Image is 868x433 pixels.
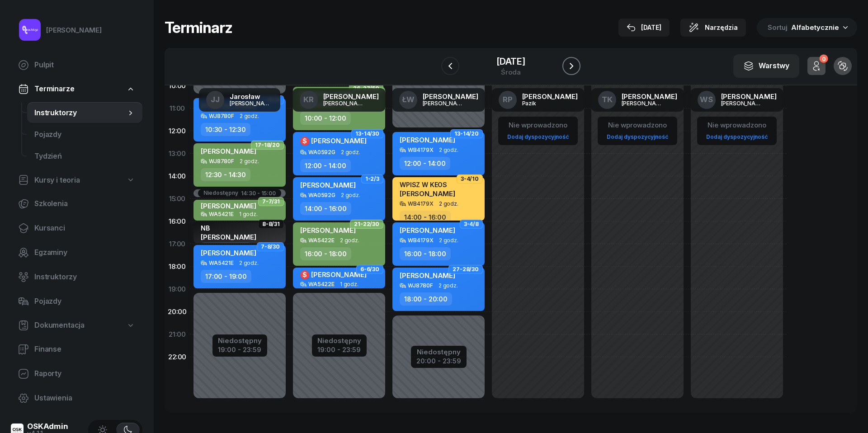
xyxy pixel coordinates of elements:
span: Pojazdy [34,296,135,307]
div: Warstwy [743,60,789,72]
div: [PERSON_NAME] [721,93,777,100]
div: 16:00 - 18:00 [300,247,351,260]
span: RP [503,96,513,104]
div: 0 [819,55,828,63]
a: Instruktorzy [11,266,142,288]
a: Tydzień [27,146,142,167]
div: 15:00 [165,188,190,210]
span: Tydzień [34,151,135,162]
button: Sortuj Alfabetycznie [757,18,857,37]
span: 7-8/30 [261,246,280,248]
div: 20:00 - 23:59 [416,355,461,365]
div: [PERSON_NAME] [721,100,764,106]
span: WS [700,96,713,104]
div: 10:30 - 12:30 [201,123,250,136]
span: 2 godz. [439,237,458,244]
span: 21-22/30 [354,223,379,225]
a: Ustawienia [11,387,142,409]
span: [PERSON_NAME] [300,181,356,189]
span: 8-8/31 [262,223,280,225]
div: 10:00 [165,75,190,97]
span: [PERSON_NAME] [400,271,455,280]
div: 18:00 - 20:00 [400,292,452,306]
div: Nie wprowadzono [603,119,672,131]
span: 13-14/30 [355,133,379,135]
div: 14:00 - 16:00 [400,211,451,224]
a: Terminarze [11,79,142,99]
span: 2 godz. [340,237,359,244]
span: 2 godz. [341,192,360,198]
span: 2 godz. [240,158,259,165]
span: Ustawienia [34,392,135,404]
a: KR[PERSON_NAME][PERSON_NAME] [292,88,386,112]
button: Warstwy [733,54,799,78]
button: Nie wprowadzonoDodaj dyspozycyjność [504,118,572,144]
div: 12:00 - 14:00 [400,157,450,170]
span: Pojazdy [34,129,135,141]
a: JJJarosław[PERSON_NAME] [199,88,280,112]
div: WPISZ W KEOS [400,181,455,188]
span: Egzaminy [34,247,135,259]
span: Instruktorzy [34,271,135,283]
button: 0 [807,57,826,75]
div: Niedostępny [203,190,238,196]
span: 27-28/30 [453,268,479,270]
span: Kursy i teoria [34,174,80,186]
div: WA0592G [308,192,335,198]
span: 1 godz. [340,281,359,287]
span: TK [602,96,613,104]
span: [PERSON_NAME] [201,233,256,241]
button: Nie wprowadzonoDodaj dyspozycyjność [603,118,672,144]
div: Jarosław [230,93,273,100]
span: ŁW [402,96,415,104]
span: Terminarze [34,83,74,95]
div: Niedostępny [416,348,461,355]
div: [PERSON_NAME] [423,93,478,100]
div: 12:00 - 14:00 [300,159,351,172]
span: JJ [211,96,220,104]
a: Instruktorzy [27,102,142,124]
button: Niedostępny20:00 - 23:59 [416,347,461,367]
div: 16:00 - 18:00 [400,247,451,260]
div: 21:00 [165,323,190,346]
span: KR [303,96,314,104]
span: [PERSON_NAME] [400,136,455,144]
a: Egzaminy [11,242,142,264]
span: 13-14/20 [454,133,479,135]
span: Instruktorzy [34,107,126,119]
a: Szkolenia [11,193,142,215]
span: [PERSON_NAME] [300,226,356,235]
div: Niedostępny [317,337,361,344]
div: 14:30 - 15:00 [241,190,276,196]
div: Niedostępny [218,337,262,344]
span: Dokumentacja [34,320,85,331]
button: Niedostępny19:00 - 23:59 [218,335,262,355]
div: 12:30 - 14:30 [201,168,250,181]
span: Narzędzia [705,22,738,33]
div: [DATE] [627,22,661,33]
a: ŁW[PERSON_NAME][PERSON_NAME] [392,88,486,112]
div: 19:00 - 23:59 [317,344,361,353]
div: [PERSON_NAME] [230,100,273,106]
span: 2 godz. [439,147,458,153]
span: 2 godz. [240,113,259,119]
div: 16:00 [165,210,190,233]
div: WA5421E [209,211,234,217]
span: Alfabetycznie [791,23,839,32]
span: [PERSON_NAME] [201,202,256,210]
div: [PERSON_NAME] [46,24,102,36]
span: [PERSON_NAME] [311,270,367,279]
div: 17:00 - 19:00 [201,270,251,283]
span: Finanse [34,344,135,355]
a: Dodaj dyspozycyjność [603,132,672,142]
a: Kursy i teoria [11,170,142,191]
a: Raporty [11,363,142,385]
div: 12:00 [165,120,190,142]
a: RP[PERSON_NAME]Pazik [491,88,585,112]
div: Nie wprowadzono [504,119,572,131]
a: Pulpit [11,54,142,76]
div: [PERSON_NAME] [622,93,677,100]
span: [PERSON_NAME] [311,136,367,145]
div: WA5422E [308,237,335,243]
a: Finanse [11,339,142,360]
